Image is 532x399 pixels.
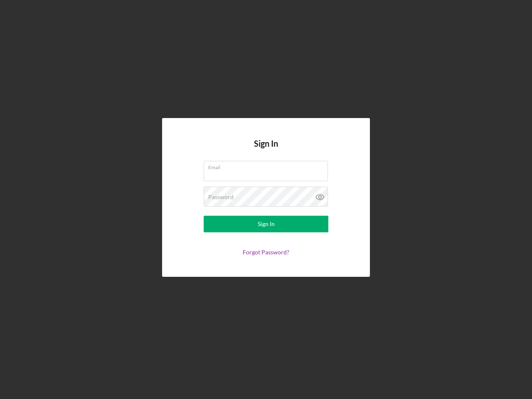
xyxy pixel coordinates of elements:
label: Password [208,194,234,200]
a: Forgot Password? [243,249,289,256]
label: Email [208,161,328,170]
button: Sign In [204,216,328,232]
h4: Sign In [254,139,278,161]
div: Sign In [258,216,275,232]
